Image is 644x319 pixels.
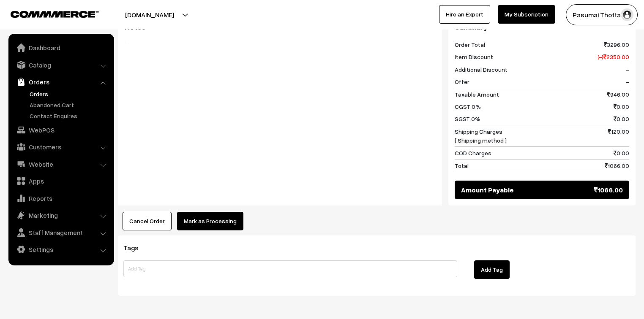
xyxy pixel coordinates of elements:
[11,57,111,73] a: Catalog
[455,114,480,123] span: SGST 0%
[614,114,629,123] span: 0.00
[125,36,436,46] blockquote: -
[455,127,507,145] span: Shipping Charges [ Shipping method ]
[455,52,493,61] span: Item Discount
[608,127,629,145] span: 120.00
[626,65,629,74] span: -
[461,185,514,195] span: Amount Payable
[607,90,629,99] span: 946.00
[605,161,629,170] span: 1066.00
[11,11,99,17] img: COMMMERCE
[455,90,499,99] span: Taxable Amount
[614,149,629,157] span: 0.00
[11,208,111,223] a: Marketing
[11,40,111,55] a: Dashboard
[455,40,485,49] span: Order Total
[455,149,491,157] span: COD Charges
[123,260,457,277] input: Add Tag
[614,102,629,111] span: 0.00
[474,260,510,279] button: Add Tag
[11,122,111,138] a: WebPOS
[598,52,629,61] span: (-) 2350.00
[27,111,111,120] a: Contact Enquires
[96,4,204,25] button: [DOMAIN_NAME]
[27,100,111,109] a: Abandoned Cart
[604,40,629,49] span: 3296.00
[177,212,243,230] button: Mark as Processing
[11,74,111,89] a: Orders
[498,5,555,24] a: My Subscription
[594,185,623,195] span: 1066.00
[11,242,111,257] a: Settings
[11,173,111,189] a: Apps
[439,5,490,24] a: Hire an Expert
[566,4,638,25] button: Pasumai Thotta…
[455,102,481,111] span: CGST 0%
[27,89,111,98] a: Orders
[11,157,111,172] a: Website
[455,65,508,74] span: Additional Discount
[123,212,172,230] button: Cancel Order
[455,77,469,86] span: Offer
[11,225,111,240] a: Staff Management
[621,8,633,21] img: user
[11,139,111,154] a: Customers
[11,8,85,19] a: COMMMERCE
[11,191,111,206] a: Reports
[123,243,149,252] span: Tags
[455,161,469,170] span: Total
[626,77,629,86] span: -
